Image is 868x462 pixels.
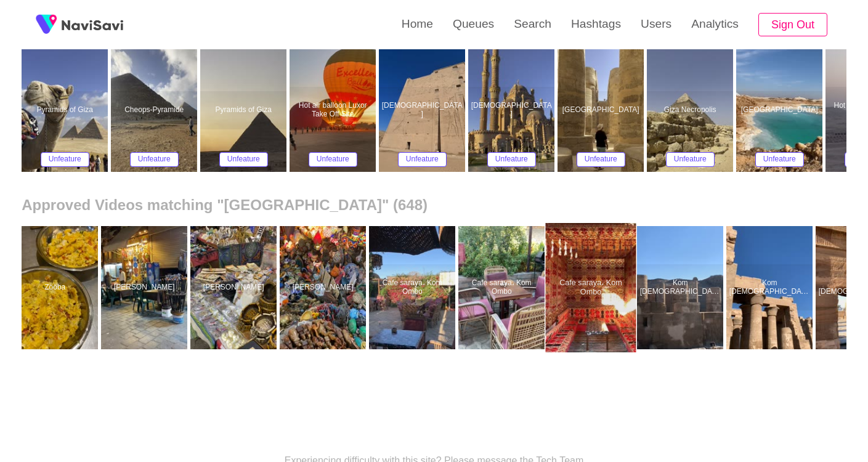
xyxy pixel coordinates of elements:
[219,152,268,167] button: Unfeature
[666,152,715,167] button: Unfeature
[369,226,458,349] a: Cafe saraya، Kom OmboCafe saraya، Kom Ombo
[758,13,827,37] button: Sign Out
[130,152,179,167] button: Unfeature
[41,152,89,167] button: Unfeature
[31,9,62,40] img: fireSpot
[62,18,123,31] img: fireSpot
[755,152,804,167] button: Unfeature
[22,197,846,214] h2: Approved Videos matching "[GEOGRAPHIC_DATA]" (648)
[290,49,379,172] a: Hot air balloon Luxor Take Off SiteHot air balloon Luxor Take Off SiteUnfeature
[22,49,111,172] a: Pyramids of GizaPyramids of GizaUnfeature
[577,152,625,167] button: Unfeature
[468,49,558,172] a: [DEMOGRAPHIC_DATA]Sahaba MosqueUnfeature
[379,49,468,172] a: [DEMOGRAPHIC_DATA]Edfu TempleUnfeature
[487,152,536,167] button: Unfeature
[309,152,357,167] button: Unfeature
[458,226,548,349] a: Cafe saraya، Kom OmboCafe saraya، Kom Ombo
[280,226,369,349] a: [PERSON_NAME]Jan el-Jalili
[726,226,816,349] a: Kom [DEMOGRAPHIC_DATA]Kom Ombo Temple
[647,49,736,172] a: Giza NecropolisGiza NecropolisUnfeature
[558,49,647,172] a: [GEOGRAPHIC_DATA]Karnak Temple Visitor CenterUnfeature
[637,226,726,349] a: Kom [DEMOGRAPHIC_DATA]Kom Ombo Temple
[200,49,290,172] a: Pyramids of GizaPyramids of GizaUnfeature
[12,226,101,349] a: ZööbaZööba
[111,49,200,172] a: Cheops-PyramideCheops-PyramideUnfeature
[398,152,447,167] button: Unfeature
[736,49,825,172] a: [GEOGRAPHIC_DATA]Salt LakesUnfeature
[548,226,637,349] a: Cafe saraya، Kom OmboCafe saraya، Kom Ombo
[190,226,280,349] a: [PERSON_NAME]Jan el-Jalili
[101,226,190,349] a: [PERSON_NAME]Jan el-Jalili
